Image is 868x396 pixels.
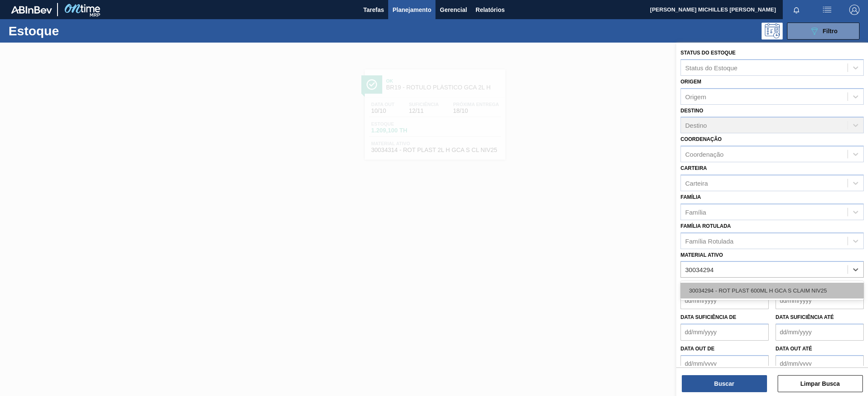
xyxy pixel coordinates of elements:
label: Coordenação [681,136,722,142]
span: Tarefas [363,5,384,15]
div: 30034294 - ROT PLAST 600ML H GCA S CLAIM NIV25 [681,283,864,298]
img: Logout [849,5,859,15]
span: Gerencial [440,5,467,15]
img: userActions [822,5,832,15]
label: Carteira [681,165,707,171]
span: Filtro [823,28,838,34]
h1: Estoque [9,26,137,36]
label: Material ativo [681,252,723,258]
div: Origem [685,93,706,100]
input: dd/mm/yyyy [681,292,769,309]
span: Relatórios [476,5,505,15]
label: Data suficiência de [681,314,736,320]
div: Coordenação [685,151,724,158]
div: Status do Estoque [685,64,738,71]
label: Data out de [681,346,715,352]
input: dd/mm/yyyy [776,355,864,372]
div: Família [685,208,706,215]
label: Origem [681,79,701,85]
button: Filtro [787,23,859,40]
div: Carteira [685,179,708,187]
label: Data suficiência até [776,314,834,320]
label: Família [681,194,701,200]
input: dd/mm/yyyy [776,292,864,309]
input: dd/mm/yyyy [681,324,769,341]
button: Notificações [783,4,810,16]
label: Destino [681,108,703,114]
img: TNhmsLtSVTkK8tSr43FrP2fwEKptu5GPRR3wAAAABJRU5ErkJggg== [11,6,52,14]
div: Família Rotulada [685,237,733,244]
label: Data out até [776,346,812,352]
label: Status do Estoque [681,50,735,56]
input: dd/mm/yyyy [776,324,864,341]
div: Pogramando: nenhum usuário selecionado [761,23,783,40]
span: Planejamento [392,5,431,15]
label: Família Rotulada [681,223,731,229]
input: dd/mm/yyyy [681,355,769,372]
